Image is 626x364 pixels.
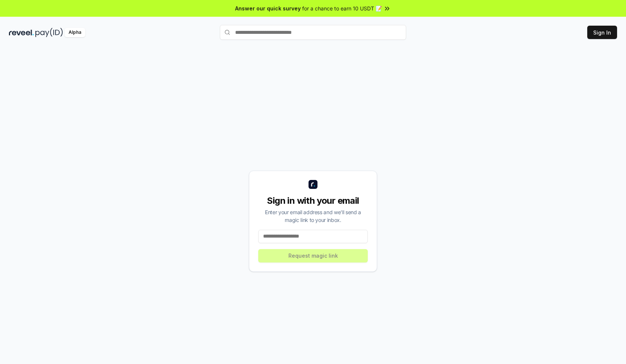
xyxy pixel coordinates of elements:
[9,28,34,37] img: reveel_dark
[258,208,368,224] div: Enter your email address and we’ll send a magic link to your inbox.
[309,180,317,189] img: logo_small
[258,195,368,207] div: Sign in with your email
[235,4,301,12] span: Answer our quick survey
[35,28,63,37] img: pay_id
[302,4,382,12] span: for a chance to earn 10 USDT 📝
[587,26,617,39] button: Sign In
[64,28,85,37] div: Alpha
